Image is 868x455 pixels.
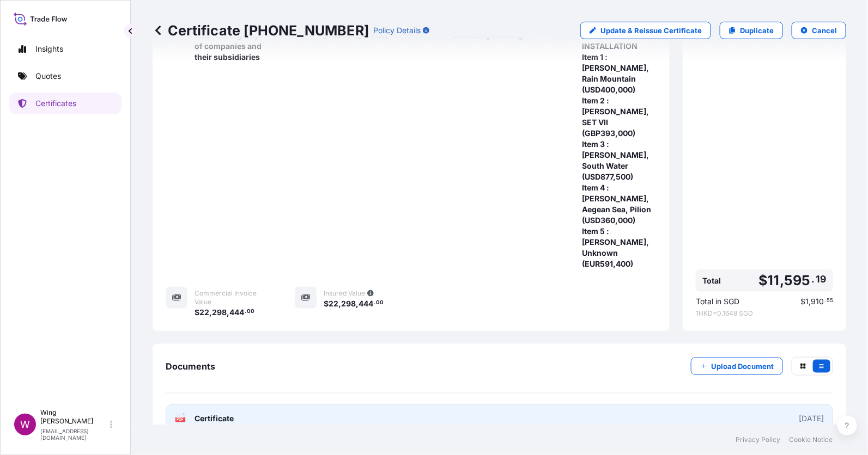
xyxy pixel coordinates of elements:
span: 1 [805,298,809,305]
span: Insured Value [324,289,365,298]
span: . [812,276,815,282]
span: 595 [784,274,811,287]
p: Policy Details [373,25,421,36]
span: , [338,300,341,308]
span: , [209,309,212,316]
a: PDFCertificate[DATE] [166,404,833,433]
p: Certificate [PHONE_NUMBER] [153,22,369,39]
a: Insights [9,38,122,60]
span: . [374,301,375,305]
p: Upload Document [711,361,774,372]
span: . [245,310,246,313]
span: . [824,299,826,303]
span: 55 [827,299,833,303]
a: Duplicate [720,22,783,39]
a: Cookie Notice [790,435,833,444]
button: Upload Document [691,358,783,375]
span: 910 [811,298,824,305]
span: 298 [212,309,227,316]
p: Update & Reissue Certificate [600,25,702,36]
span: 444 [229,309,244,316]
p: Cancel [812,25,837,36]
p: Wing [PERSON_NAME] [40,408,108,426]
span: 1 HKD = 0.1648 SGD [696,309,833,318]
a: Update & Reissue Certificate [580,22,711,39]
span: , [356,300,359,308]
span: W [20,419,30,430]
span: , [809,298,811,305]
p: Quotes [35,71,61,82]
span: , [780,274,784,287]
span: TRANSIT and INSTALLATION Item 1 : [PERSON_NAME], Rain Mountain (USD400,000) Item 2 : [PERSON_NAME... [582,30,657,269]
p: Duplicate [740,25,774,36]
p: Certificates [35,98,76,109]
p: Insights [35,44,63,54]
span: 298 [341,300,356,308]
div: [DATE] [799,413,824,424]
span: , [227,309,229,316]
span: 22 [199,309,209,316]
span: 11 [768,274,780,287]
span: 19 [816,276,827,282]
span: 22 [329,300,338,308]
span: $ [800,298,805,305]
a: Quotes [9,65,122,87]
span: 00 [376,301,384,305]
a: Privacy Policy [736,435,781,444]
span: Commercial Invoice Value [195,289,269,306]
span: $ [758,274,767,287]
span: Total in SGD [696,296,739,307]
text: PDF [177,418,184,422]
span: Certificate [195,413,234,424]
p: [EMAIL_ADDRESS][DOMAIN_NAME] [40,428,108,441]
button: Cancel [792,22,846,39]
span: Total [702,275,721,286]
span: 00 [247,310,254,313]
span: $ [324,300,329,308]
span: 444 [359,300,373,308]
a: Certificates [9,93,122,114]
span: $ [195,309,199,316]
span: Documents [166,361,215,372]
